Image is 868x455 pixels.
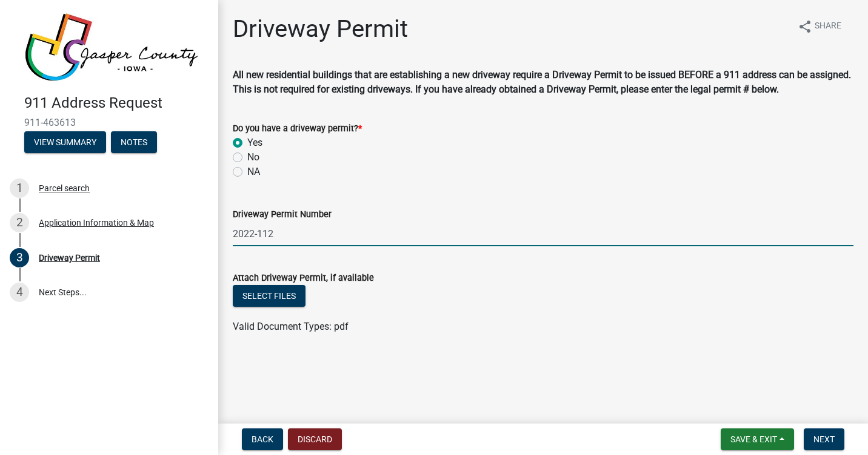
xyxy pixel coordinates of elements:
[10,283,29,302] div: 4
[233,125,362,133] label: Do you have a driveway permit?
[24,131,106,153] button: View Summary
[39,218,154,227] div: Application Information & Map
[804,428,844,450] button: Next
[247,165,260,179] label: NA
[24,13,199,82] img: Jasper County, Iowa
[24,138,106,148] wm-modal-confirm: Summary
[24,117,194,128] span: 911-463613
[24,94,209,112] h4: 911 Address Request
[111,131,157,153] button: Notes
[39,254,100,262] div: Driveway Permit
[111,138,157,148] wm-modal-confirm: Notes
[10,248,29,267] div: 3
[242,428,283,450] button: Back
[247,136,262,150] label: Yes
[233,274,374,283] label: Attach Driveway Permit, if available
[252,434,273,444] span: Back
[39,184,90,192] div: Parcel search
[721,428,794,450] button: Save & Exit
[233,285,305,307] button: Select files
[10,213,29,232] div: 2
[233,69,851,95] strong: All new residential buildings that are establishing a new driveway require a Driveway Permit to b...
[815,19,841,34] span: Share
[788,15,851,38] button: shareShare
[233,321,349,332] span: Valid Document Types: pdf
[730,434,777,444] span: Save & Exit
[233,211,332,219] label: Driveway Permit Number
[798,19,812,34] i: share
[233,15,408,44] h1: Driveway Permit
[288,428,342,450] button: Discard
[247,150,259,165] label: No
[10,178,29,198] div: 1
[813,434,835,444] span: Next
